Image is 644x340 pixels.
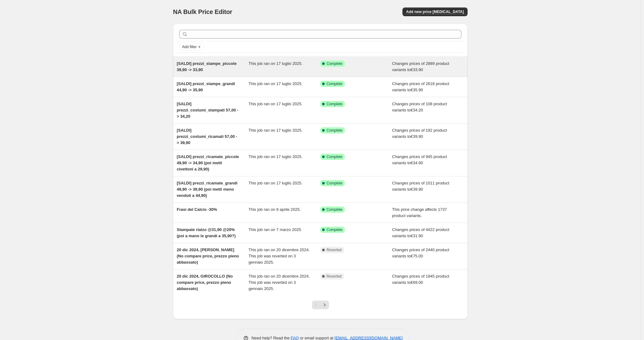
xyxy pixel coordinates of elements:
span: This job ran on 17 luglio 2025. [249,154,303,159]
span: Complete [326,61,342,66]
span: [SALDI] prezzi_stampe_piccole 39,90 -> 33,90 [177,61,237,72]
nav: Pagination [312,301,329,309]
span: Complete [326,102,342,107]
span: This job ran on 17 luglio 2025. [249,61,303,66]
span: Changes prices of 2618 product variants to [392,81,449,92]
span: €33.90 [411,67,423,72]
span: This price change affects 1737 product variants. [392,207,447,218]
span: Changes prices of 2440 product variants to [392,247,449,258]
span: Stampate rialzo @31,90 @20% (poi a mano le grandi a 35,90?) [177,227,236,238]
span: €69.00 [411,280,423,285]
span: This job ran on 17 luglio 2025. [249,128,303,133]
span: €34.20 [411,108,423,112]
span: Complete [326,227,342,232]
span: Add filter [182,44,197,49]
span: Changes prices of 2889 product variants to [392,61,449,72]
span: This job ran on 9 aprile 2025. [249,207,301,212]
button: Add filter [179,43,204,51]
span: [SALDI] prezzi_costumi_ricamati 57,00 -> 39,90 [177,128,237,145]
span: Frasi del Calcio -30% [177,207,217,212]
span: Changes prices of 1011 product variants to [392,181,449,192]
span: This job ran on 17 luglio 2025. [249,181,303,185]
span: Complete [326,154,342,159]
span: This job ran on 20 dicembre 2024. This job was reverted on 3 gennaio 2025. [249,247,310,265]
span: Changes prices of 945 product variants to [392,154,447,165]
span: €39.90 [411,187,423,192]
span: Changes prices of 108 product variants to [392,102,447,112]
span: This job ran on 7 marzo 2025. [249,227,302,232]
span: Add new price [MEDICAL_DATA] [406,9,464,14]
span: Reverted [326,274,342,279]
span: €75.00 [411,254,423,258]
span: Changes prices of 4422 product variants to [392,227,449,238]
span: Complete [326,81,342,86]
span: Changes prices of 1945 product variants to [392,274,449,285]
span: Complete [326,207,342,212]
span: 20 dic 2024, GIROCOLLO (No compare price, prezzo pieno abbassato) [177,274,233,291]
span: [SALDI] prezzi_ricamate_grandi 49,90 -> 39,90 (poi metti meno venduti a 44,90) [177,181,238,198]
span: €34.90 [411,161,423,165]
span: €35.90 [411,88,423,92]
span: NA Bulk Price Editor [173,8,232,15]
span: Complete [326,128,342,133]
span: [SALDI] prezzi_ricamate_piccole 49,90 -> 34,90 (poi metti civettoni a 29,90) [177,154,239,171]
span: Complete [326,181,342,186]
span: €39.90 [411,134,423,139]
span: This job ran on 17 luglio 2025. [249,102,303,106]
span: 20 dic 2024, [PERSON_NAME] (No compare price, prezzo pieno abbassato) [177,247,239,265]
span: This job ran on 20 dicembre 2024. This job was reverted on 3 gennaio 2025. [249,274,310,291]
span: Reverted [326,247,342,252]
span: €31.90 [411,233,423,238]
span: This job ran on 17 luglio 2025. [249,81,303,86]
button: Add new price [MEDICAL_DATA] [402,7,468,16]
span: [SALDI] prezzi_stampe_grandi 44,90 -> 35,90 [177,81,235,92]
button: Next [320,301,329,309]
span: Changes prices of 192 product variants to [392,128,447,139]
span: [SALDI] prezzi_costumi_stampati 57,00 -> 34,20 [177,102,238,119]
